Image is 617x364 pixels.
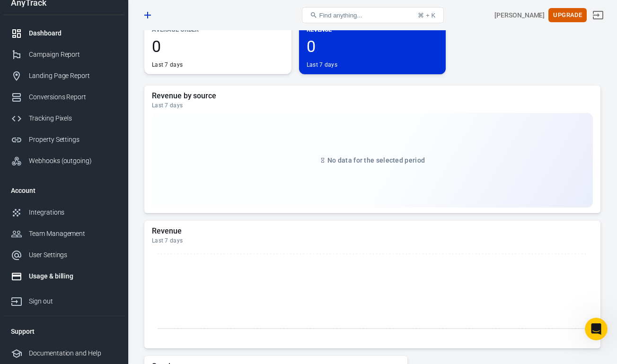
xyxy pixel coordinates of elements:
li: Support [3,320,124,343]
a: Team Management [3,223,124,244]
div: Usage & billing [29,271,117,281]
span: No data for the selected period [327,156,425,164]
button: Find anything...⌘ + K [302,7,444,23]
a: Webhooks (outgoing) [3,150,124,172]
div: Campaign Report [29,50,117,60]
span: 0 [152,38,284,54]
span: 0 [307,38,439,54]
div: Property Settings [29,135,117,145]
div: Team Management [29,229,117,239]
a: Usage & billing [3,266,124,287]
div: Integrations [29,208,117,217]
a: Dashboard [3,23,124,44]
a: Landing Page Report [3,65,124,87]
div: ⌘ + K [418,12,435,19]
a: Campaign Report [3,44,124,65]
a: Conversions Report [3,87,124,108]
a: Integrations [3,202,124,223]
button: Upgrade [548,8,587,23]
div: User Settings [29,250,117,260]
div: Last 7 days [152,102,593,109]
div: Landing Page Report [29,71,117,81]
div: Documentation and Help [29,348,117,358]
iframe: Intercom live chat [585,318,608,340]
div: Last 7 days [152,237,593,244]
div: Webhooks (outgoing) [29,156,117,166]
div: Dashboard [29,28,117,38]
a: Property Settings [3,129,124,150]
div: Last 7 days [307,61,337,69]
a: User Settings [3,244,124,266]
div: Account id: mEX23YzU [494,10,545,20]
h5: Revenue [152,226,593,236]
a: Sign out [3,287,124,312]
span: Find anything... [319,12,362,19]
div: Conversions Report [29,92,117,102]
div: Sign out [29,296,117,306]
li: Account [3,179,124,202]
div: Tracking Pixels [29,113,117,123]
a: Tracking Pixels [3,108,124,129]
a: Create new property [140,7,156,23]
a: Sign out [587,4,609,26]
h5: Revenue by source [152,91,593,101]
